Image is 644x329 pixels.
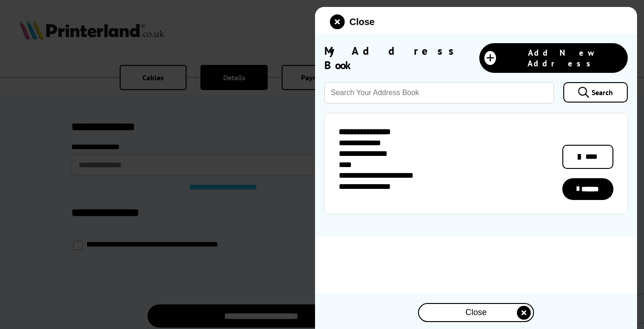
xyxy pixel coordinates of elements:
span: Add New Address [501,47,623,69]
span: My Address Book [324,44,479,72]
button: close modal [418,303,534,322]
input: Search Your Address Book [324,82,554,103]
span: Close [465,308,487,317]
a: Search [563,82,628,103]
span: Close [349,17,374,27]
button: close modal [330,14,374,29]
span: Search [592,88,613,97]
